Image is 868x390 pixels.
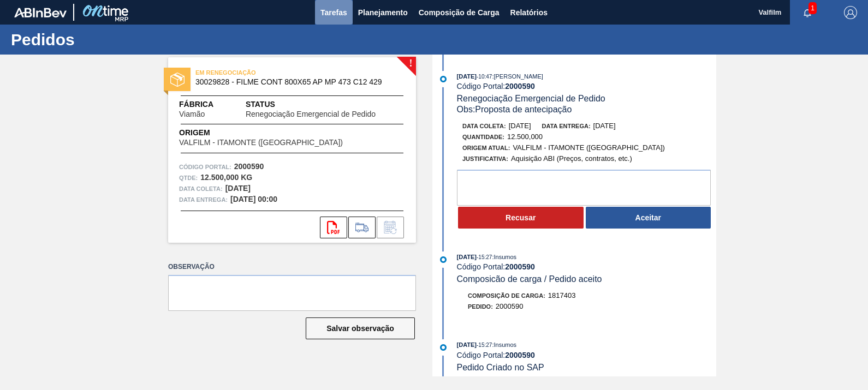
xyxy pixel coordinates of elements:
span: Data coleta: [462,123,506,129]
div: Abrir arquivo PDF [320,217,347,238]
span: Data entrega: [542,123,591,129]
span: Pedido : [468,303,493,310]
div: Código Portal: [457,82,716,91]
span: VALFILM - ITAMONTE ([GEOGRAPHIC_DATA]) [513,143,665,152]
span: Qtde : [179,172,198,183]
span: 1817403 [548,291,576,299]
div: Código Portal: [457,351,716,359]
span: - 10:47 [477,74,492,80]
span: Tarefas [320,6,347,19]
button: Notificações [790,5,825,20]
img: TNhmsLtSVTkK8tSr43FrP2fwEKptu5GPRR3wAAAABJRU5ErkJggg== [14,8,67,17]
button: Salvar observação [306,317,415,339]
span: Renegociação Emergencial de Pedido [457,94,605,103]
strong: 2000590 [505,82,535,91]
span: - 15:27 [477,342,492,348]
img: status [170,73,185,87]
div: Informar alteração no pedido [377,217,404,238]
strong: [DATE] 00:00 [230,195,277,203]
span: Composição de Carga [419,6,500,19]
span: [DATE] [457,73,477,80]
button: Recusar [458,207,584,229]
span: Data entrega: [179,194,228,205]
img: atual [440,76,447,82]
span: 12.500,000 [507,133,543,141]
span: Origem Atual: [462,145,510,151]
img: atual [440,344,447,351]
span: Data coleta: [179,183,223,194]
div: Código Portal: [457,262,716,271]
span: Obs: Proposta de antecipação [457,105,572,114]
img: Logout [844,6,857,19]
span: Planejamento [358,6,408,19]
button: Aceitar [586,207,711,229]
span: 1 [808,2,817,14]
span: Composição de Carga : [468,292,545,299]
span: Origem [179,127,374,139]
span: Código Portal: [179,161,231,172]
span: [DATE] [457,341,477,348]
div: Ir para Composição de Carga [348,217,376,238]
span: : [PERSON_NAME] [492,73,543,80]
label: Observação [168,259,416,275]
strong: 12.500,000 KG [200,173,252,182]
span: Pedido Criado no SAP [457,363,544,372]
strong: 2000590 [505,351,535,359]
span: Relatórios [510,6,548,19]
span: Fábrica [179,99,239,110]
img: atual [440,256,447,263]
span: [DATE] [593,122,616,130]
span: 2000590 [496,302,524,310]
span: Aquisição ABI (Preços, contratos, etc.) [511,154,632,163]
span: VALFILM - ITAMONTE ([GEOGRAPHIC_DATA]) [179,139,343,147]
strong: 2000590 [234,162,264,171]
span: Justificativa: [462,155,508,162]
h1: Pedidos [11,33,205,46]
span: Composicão de carga / Pedido aceito [457,274,602,284]
span: : Insumos [492,341,516,348]
span: EM RENEGOCIAÇÃO [195,67,348,78]
strong: 2000590 [505,262,535,271]
strong: [DATE] [225,184,251,193]
span: 30029828 - FILME CONT 800X65 AP MP 473 C12 429 [195,78,394,86]
span: Status [246,99,405,110]
span: Viamão [179,110,205,118]
span: Renegociação Emergencial de Pedido [246,110,376,118]
span: : Insumos [492,254,516,260]
span: [DATE] [457,254,477,260]
span: - 15:27 [477,254,492,260]
span: [DATE] [509,122,531,130]
span: Quantidade : [462,134,504,140]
